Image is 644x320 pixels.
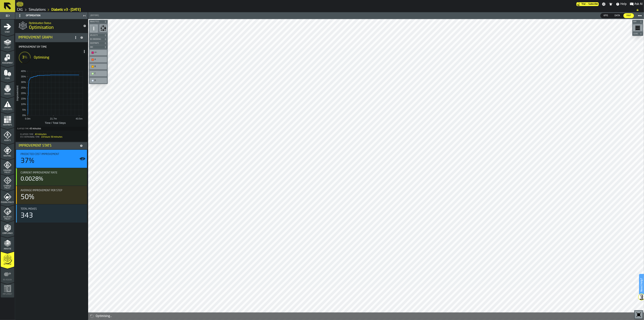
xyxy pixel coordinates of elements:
[1,159,14,174] li: menu Stacking Policy
[51,8,81,12] a: link-to-/wh/i/76e2a128-1b54-4d66-80d4-05ae4c277723/simulations/102122f4-ce60-4b6b-9d24-d58f9c9fe19f
[588,3,598,5] span: Subscribe
[21,153,84,156] div: Title
[17,8,23,12] a: link-to-/wh/i/76e2a128-1b54-4d66-80d4-05ae4c277723
[50,117,57,120] text: 21.7m
[17,8,642,12] nav: Breadcrumb
[17,128,29,130] label: Elapsed Time
[89,63,108,70] div: button-toolbar-undefined
[632,24,643,32] div: button-toolbar-undefined
[21,86,26,89] text: 25%
[88,312,644,320] div: alert-Optimising...
[632,32,643,36] button: button-
[1,66,14,81] li: menu Items
[16,168,87,186] div: stat-Current Improvement Rate
[29,21,80,25] h2: Sub Title
[21,189,84,192] div: Title
[90,58,106,62] div: A
[16,150,87,168] div: stat-Predicted Cost Improvement
[1,143,14,158] li: menu Routing
[1,81,14,96] li: menu Orders
[1,128,14,143] li: menu Agents
[1,201,14,204] span: Picking Policy
[22,114,26,117] text: 0%
[1,216,14,220] span: Allocate Policy
[95,51,106,54] div: A+
[79,150,85,168] label: button-toggle-Show on Map
[21,212,33,220] div: 343
[623,13,634,18] div: thumb
[607,2,614,6] label: button-toggle-Notifications
[601,13,611,18] div: thumb
[1,93,14,95] span: Orders
[21,207,84,211] div: Title
[21,171,57,174] span: Current Improvement Rate
[82,13,87,18] label: button-toggle-Close me
[1,78,14,80] span: Items
[1,112,14,127] li: menu Heatmaps
[89,70,108,77] div: button-toolbar-undefined
[611,13,623,18] label: button-switch-multi-Data
[29,25,54,31] span: Optimisation
[90,79,106,83] div: D
[1,31,14,33] span: Start
[21,207,37,211] span: Total Moves
[612,13,623,18] div: thumb
[1,174,14,189] li: menu Storage Policy
[1,35,14,50] li: menu Layout
[586,3,588,5] span: —
[21,171,84,174] div: Title
[1,47,14,49] span: Layout
[1,124,14,126] span: Heatmaps
[19,144,78,148] div: Improvement Stats
[632,20,643,24] button: button-
[16,127,87,131] div: Total time elapsed since optimization started
[29,8,46,12] a: link-to-/wh/i/76e2a128-1b54-4d66-80d4-05ae4c277723
[1,140,14,142] span: Agents
[1,50,14,66] li: menu Assignment
[89,49,108,56] div: button-toolbar-undefined
[1,13,14,18] label: button-toggle-Toggle Full Menu
[21,157,34,165] div: 37%
[1,221,14,236] li: menu Compliance
[17,1,23,8] a: logo-header
[576,2,599,6] a: link-to-/wh/i/76e2a128-1b54-4d66-80d4-05ae4c277723/pricing/
[89,38,104,40] span: Re-Ordering
[41,136,62,138] span: 19 hours 50 minutes
[15,19,88,33] div: title-Optimisation
[600,13,611,18] label: button-switch-multi-KPIs
[29,127,41,130] div: 43 minutes
[22,109,26,111] text: 5%
[89,77,108,84] div: button-toolbar-undefined
[90,65,106,69] div: B
[21,189,62,192] span: Average Improvement Per Step
[76,117,82,120] text: 43.5m
[623,13,634,18] label: button-switch-multi-Map
[1,293,14,295] span: Implement
[1,236,14,251] li: menu Analyse
[1,267,14,282] li: menu Re-assign
[1,205,14,220] li: menu Allocate Policy
[620,2,627,6] span: Help
[20,133,33,136] span: Elapsed Time
[639,274,644,295] label: Need Help?
[21,153,59,156] span: Predicted Cost Improvement
[625,14,632,17] span: Map
[25,117,31,120] text: 0.0m
[89,45,108,49] button: button-
[581,3,586,5] span: Trial
[95,72,106,75] div: C
[16,204,87,223] div: stat-Total Moves
[21,75,26,78] text: 35%
[21,103,26,106] text: 10%
[96,314,642,318] div: Optimising...
[21,194,34,201] div: 50%
[89,20,108,24] button: button-
[21,176,43,183] div: 0.0028%
[89,42,104,44] span: Heatmaps
[16,42,87,49] label: Title
[89,34,104,36] span: Velocity
[95,65,106,68] div: B
[1,97,14,112] li: menu Data Stats
[89,41,108,45] button: button-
